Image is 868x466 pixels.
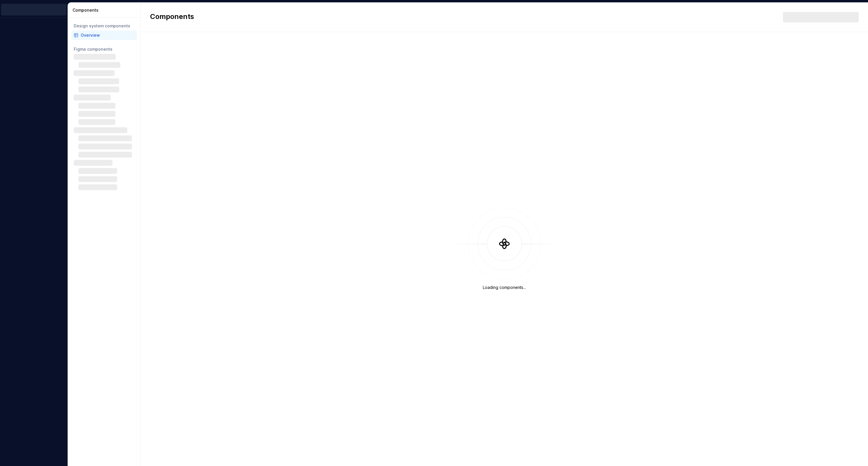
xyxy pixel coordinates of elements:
div: Figma components [74,46,135,52]
div: Components [73,7,138,13]
a: Overview [71,31,137,40]
div: Overview [81,32,135,38]
div: Design system components [74,23,135,29]
h2: Components [150,12,194,22]
div: Loading components... [483,285,526,290]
